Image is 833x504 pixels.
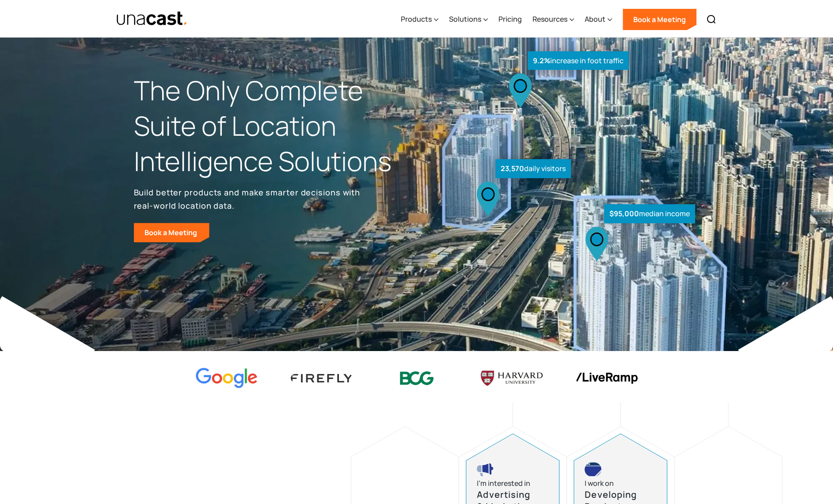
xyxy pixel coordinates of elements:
[501,164,524,173] strong: 23,570
[116,11,188,27] img: Unacast text logo
[134,223,209,242] a: Book a Meeting
[134,73,417,179] h1: The Only Complete Suite of Location Intelligence Solutions
[576,373,638,384] img: liveramp logo
[604,204,695,223] div: median income
[533,56,550,65] strong: 9.2%
[477,462,494,477] img: advertising and marketing icon
[196,368,258,389] img: Google logo Color
[401,14,432,24] div: Products
[623,9,696,30] a: Book a Meeting
[533,1,574,38] div: Resources
[134,186,364,212] p: Build better products and make smarter decisions with real-world location data.
[449,14,481,24] div: Solutions
[609,209,639,218] strong: $95,000
[495,159,571,178] div: daily visitors
[498,1,522,38] a: Pricing
[585,1,612,38] div: About
[401,1,438,38] div: Products
[449,1,488,38] div: Solutions
[533,14,567,24] div: Resources
[528,51,629,70] div: increase in foot traffic
[291,374,353,382] img: Firefly Advertising logo
[706,14,717,25] img: Search icon
[585,462,601,477] img: developing products icon
[481,368,543,389] img: Harvard U logo
[477,477,530,489] div: I’m interested in
[585,14,605,24] div: About
[585,477,614,489] div: I work on
[116,11,188,27] a: home
[386,366,448,391] img: BCG logo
